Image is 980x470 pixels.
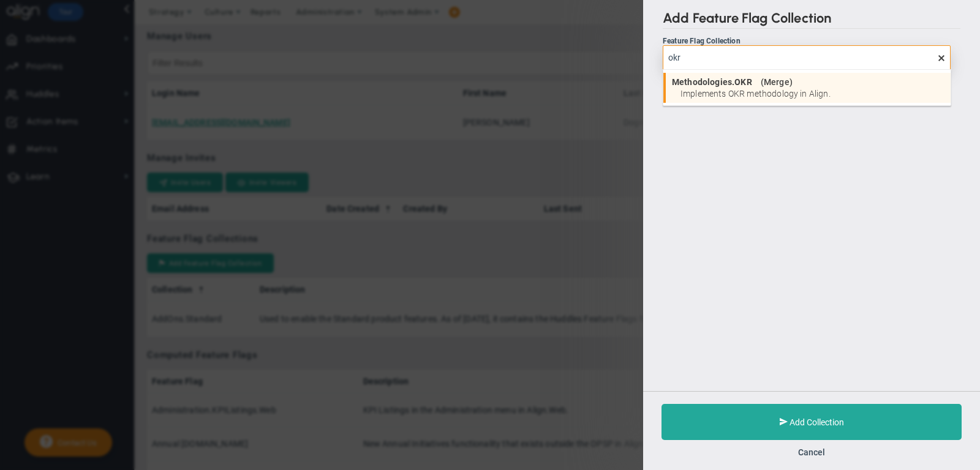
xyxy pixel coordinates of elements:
span: Add Collection [790,417,844,427]
div: Feature Flag Collection [663,37,951,45]
button: Cancel [798,447,825,457]
span: ) [790,78,793,86]
span: Methodologies.OKR [672,78,752,86]
span: clear [951,51,960,63]
input: Feature Flag Collection...: [663,45,951,70]
span: ( [761,78,764,86]
span: Merge [764,78,790,86]
button: Add Collection [661,404,962,440]
span: Implements OKR methodology in Align. [680,89,944,98]
h2: Add Feature Flag Collection [663,10,960,29]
